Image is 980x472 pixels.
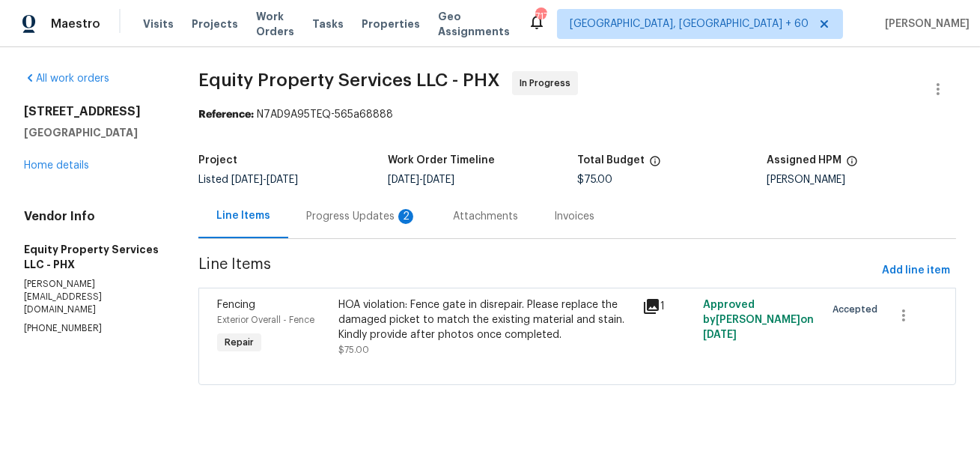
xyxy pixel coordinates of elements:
h4: Vendor Info [24,209,162,224]
h5: Equity Property Services LLC - PHX [24,242,162,272]
span: Equity Property Services LLC - PHX [198,71,500,89]
span: [DATE] [423,175,454,185]
span: Accepted [833,302,883,317]
span: Approved by [PERSON_NAME] on [703,300,814,340]
span: Visits [143,16,174,31]
span: Fencing [217,300,255,310]
div: [PERSON_NAME] [767,175,956,185]
span: $75.00 [338,345,369,354]
span: [DATE] [267,175,298,185]
span: [DATE] [388,175,419,185]
a: All work orders [24,73,109,84]
span: Tasks [312,19,344,29]
div: Invoices [554,209,594,224]
h5: Project [198,155,237,166]
p: [PERSON_NAME][EMAIL_ADDRESS][DOMAIN_NAME] [24,278,162,316]
h5: Assigned HPM [767,155,841,166]
span: Projects [192,16,238,31]
span: Maestro [51,16,100,31]
h5: Work Order Timeline [388,155,495,166]
h5: [GEOGRAPHIC_DATA] [24,125,162,140]
div: HOA violation: Fence gate in disrepair. Please replace the damaged picket to match the existing m... [338,297,633,342]
span: Repair [219,335,260,350]
span: The total cost of line items that have been proposed by Opendoor. This sum includes line items th... [649,155,661,175]
span: Listed [198,175,298,185]
h5: Total Budget [577,155,645,166]
span: Geo Assignments [438,9,510,39]
h2: [STREET_ADDRESS] [24,104,162,119]
span: The hpm assigned to this work order. [846,155,858,175]
span: [DATE] [703,330,737,340]
div: Line Items [216,208,270,223]
div: Progress Updates [306,209,417,224]
span: [PERSON_NAME] [879,16,970,31]
button: Add line item [876,257,956,285]
span: $75.00 [577,175,612,185]
div: N7AD9A95TEQ-565a68888 [198,107,956,122]
span: Add line item [882,261,950,280]
span: [GEOGRAPHIC_DATA], [GEOGRAPHIC_DATA] + 60 [570,16,809,31]
span: Properties [362,16,420,31]
span: Work Orders [256,9,294,39]
span: In Progress [520,76,576,91]
div: 2 [398,209,413,224]
div: Attachments [453,209,518,224]
span: Line Items [198,257,876,285]
span: [DATE] [231,175,263,185]
span: - [231,175,298,185]
span: - [388,175,454,185]
p: [PHONE_NUMBER] [24,322,162,335]
div: 1 [642,297,694,315]
b: Reference: [198,109,254,120]
span: Exterior Overall - Fence [217,315,314,324]
a: Home details [24,160,89,171]
div: 717 [535,9,546,24]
